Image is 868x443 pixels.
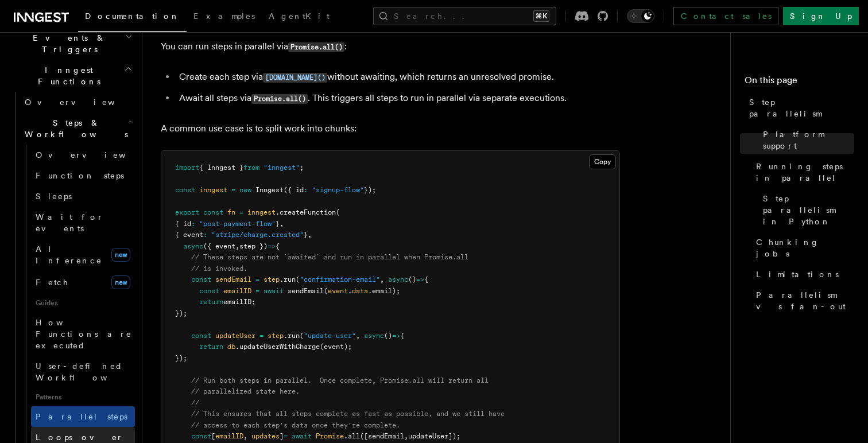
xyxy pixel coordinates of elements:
span: { id [175,220,191,228]
h4: On this page [745,73,854,92]
span: sendEmail [288,287,324,295]
span: import [175,164,199,172]
span: Steps & Workflows [20,117,128,140]
span: Overview [36,150,154,160]
span: "update-user" [304,332,356,340]
span: // access to each step's data once they're complete. [191,421,400,429]
span: Promise [316,432,344,440]
span: new [239,186,251,194]
span: from [243,164,259,172]
span: emailID; [223,298,255,306]
span: , [280,220,284,228]
span: .all [344,432,360,440]
span: Guides [31,294,135,312]
kbd: ⌘K [533,10,549,22]
span: Examples [193,11,255,21]
span: const [175,186,195,194]
span: event [328,287,348,295]
span: () [384,332,392,340]
span: .updateUserWithCharge [235,343,320,351]
span: ] [280,432,284,440]
button: Search...⌘K [373,7,556,25]
span: updates [251,432,280,440]
span: emailID [215,432,243,440]
span: updateUser [215,332,255,340]
a: Step parallelism in Python [758,188,854,232]
span: step [263,275,280,283]
button: Inngest Functions [9,60,135,92]
span: ({ event [203,242,235,250]
p: You can run steps in parallel via : [161,38,620,55]
span: export [175,208,199,216]
span: Platform support [763,129,854,151]
span: { [400,332,404,340]
span: inngest [199,186,227,194]
span: "stripe/charge.created" [211,231,304,239]
span: => [392,332,400,340]
a: Limitations [751,264,854,285]
span: { event [175,231,203,239]
a: Overview [31,145,135,165]
span: .run [284,332,300,340]
li: Create each step via without awaiting, which returns an unresolved promise. [176,69,620,86]
span: }); [364,186,376,194]
span: const [199,287,219,295]
span: [ [211,432,215,440]
span: , [308,231,312,239]
span: }); [175,354,187,362]
span: Sleeps [36,192,72,201]
a: How Functions are executed [31,312,135,356]
span: = [255,287,259,295]
a: AI Inferencenew [31,239,135,271]
li: Await all steps via . This triggers all steps to run in parallel via separate executions. [176,90,620,107]
span: .email); [368,287,400,295]
a: Chunking jobs [751,232,854,264]
a: Overview [20,92,135,112]
span: const [203,208,223,216]
span: , [235,242,239,250]
a: Parallelism vs fan-out [751,285,854,317]
span: async [364,332,384,340]
code: Promise.all() [288,42,344,52]
a: Platform support [758,124,854,156]
span: Step parallelism [749,96,854,119]
span: . [348,287,352,295]
span: , [404,432,408,440]
span: step }) [239,242,268,250]
span: ([sendEmail [360,432,404,440]
span: const [191,332,211,340]
a: Sleeps [31,186,135,207]
span: const [191,275,211,283]
span: step [268,332,284,340]
span: => [268,242,276,250]
span: updateUser]); [408,432,460,440]
span: async [388,275,408,283]
span: Overview [25,98,143,107]
button: Steps & Workflows [20,112,135,145]
span: Limitations [756,269,839,280]
span: , [356,332,360,340]
span: Chunking jobs [756,236,854,259]
span: return [199,343,223,351]
span: () [408,275,416,283]
code: Promise.all() [251,94,308,104]
span: .createFunction [276,208,336,216]
span: => [416,275,424,283]
a: Parallel steps [31,406,135,427]
span: Step parallelism in Python [763,193,854,227]
span: = [255,275,259,283]
span: Parallel steps [36,412,127,421]
span: ; [300,164,304,172]
span: : [304,186,308,194]
span: // These steps are not `awaited` and run in parallel when Promise.all [191,253,468,261]
span: // [191,399,199,407]
span: { [424,275,428,283]
span: return [199,298,223,306]
span: Parallelism vs fan-out [756,289,854,312]
span: Function steps [36,171,124,180]
p: A common use case is to split work into chunks: [161,121,620,137]
span: new [111,275,130,289]
a: Contact sales [673,7,778,25]
span: ( [324,287,328,295]
span: .run [280,275,296,283]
